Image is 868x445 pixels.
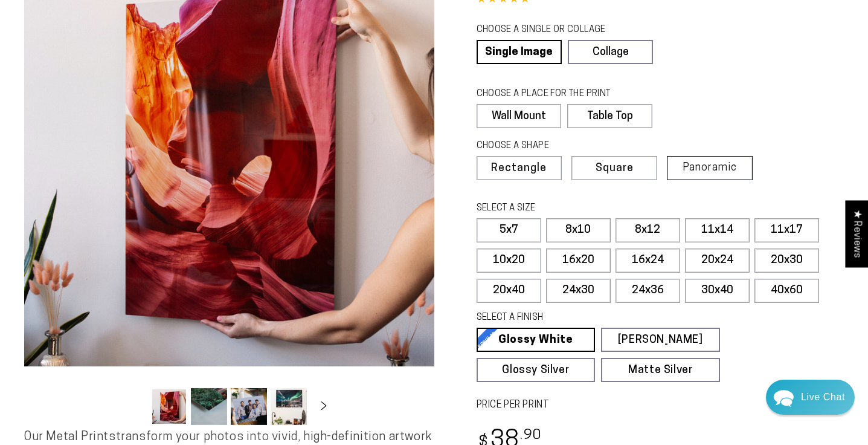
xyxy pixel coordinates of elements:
legend: CHOOSE A SHAPE [477,140,643,153]
label: 8x12 [616,218,680,242]
span: Panoramic [683,162,737,174]
span: Square [596,163,634,174]
label: 24x36 [616,279,680,303]
a: Single Image [477,40,562,64]
button: Load image 3 in gallery view [231,388,267,425]
label: 5x7 [477,218,541,242]
button: Slide right [310,393,337,420]
span: Rectangle [491,163,547,174]
sup: .90 [520,429,542,443]
label: 20x24 [685,248,750,273]
legend: SELECT A SIZE [477,202,692,215]
button: Slide left [121,393,147,420]
label: PRICE PER PRINT [477,398,844,412]
a: Glossy Silver [477,358,596,382]
div: Contact Us Directly [801,380,845,415]
label: 16x20 [546,248,611,273]
label: Table Top [567,104,652,128]
label: 8x10 [546,218,611,242]
a: [PERSON_NAME] [601,328,720,352]
label: 10x20 [477,248,541,273]
div: Click to open Judge.me floating reviews tab [845,200,868,267]
button: Load image 4 in gallery view [271,388,307,425]
button: Load image 2 in gallery view [191,388,227,425]
a: Collage [568,40,653,64]
label: 11x14 [685,218,750,242]
label: 40x60 [754,279,819,303]
button: Load image 1 in gallery view [151,388,187,425]
legend: CHOOSE A SINGLE OR COLLAGE [477,24,642,37]
label: 11x17 [754,218,819,242]
label: 24x30 [546,279,611,303]
label: Wall Mount [477,104,562,128]
label: 30x40 [685,279,750,303]
a: Matte Silver [601,358,720,382]
div: Chat widget toggle [766,380,855,415]
legend: SELECT A FINISH [477,311,692,325]
label: 20x40 [477,279,541,303]
legend: CHOOSE A PLACE FOR THE PRINT [477,88,641,101]
label: 20x30 [754,248,819,273]
a: Glossy White [477,328,596,352]
label: 16x24 [616,248,680,273]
